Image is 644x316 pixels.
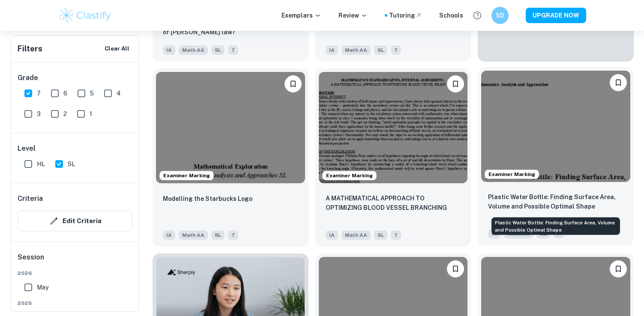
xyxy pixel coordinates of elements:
span: Examiner Marking [160,172,213,179]
button: Bookmark [610,74,627,91]
a: Tutoring [389,11,422,20]
img: Math AA IA example thumbnail: Plastic Water Bottle: Finding Surface Ar [481,71,630,182]
button: Bookmark [610,260,627,277]
span: 7 [228,45,238,55]
a: Examiner MarkingBookmarkModelling the Starbucks LogoIAMath AASL7 [153,69,309,247]
p: Modelling the Starbucks Logo [163,194,252,203]
span: Math AA [179,230,208,240]
span: 2 [63,109,67,119]
a: Examiner MarkingBookmarkPlastic Water Bottle: Finding Surface Area, Volume and Possible Optimal S... [478,69,634,247]
p: Exemplars [282,11,321,20]
h6: Session [18,252,132,269]
span: Examiner Marking [485,170,539,178]
span: IA [488,229,500,238]
span: SL [374,230,387,240]
span: Math AA [341,230,371,240]
span: Math AA [179,45,208,55]
button: Bookmark [447,75,464,92]
img: Math AA IA example thumbnail: A MATHEMATICAL APPROACH TO OPTIMIZING BL [319,72,468,184]
button: Bookmark [447,260,464,277]
span: HL [37,159,45,169]
span: 2026 [18,269,132,277]
p: A MATHEMATICAL APPROACH TO OPTIMIZING BLOOD VESSEL BRANCHING [326,194,461,212]
img: Clastify logo [58,7,113,24]
button: Help and Feedback [470,8,485,23]
span: SL [68,159,75,169]
span: May [37,283,48,292]
h6: SD [495,11,505,20]
span: IA [163,45,175,55]
div: Plastic Water Bottle: Finding Surface Area, Volume and Possible Optimal Shape [491,218,620,235]
span: 7 [391,45,401,55]
span: SL [374,45,387,55]
a: Examiner MarkingBookmarkA MATHEMATICAL APPROACH TO OPTIMIZING BLOOD VESSEL BRANCHINGIAMath AASL7 [315,69,471,247]
img: Math AA IA example thumbnail: Modelling the Starbucks Logo [156,72,305,184]
span: 3 [37,109,41,119]
span: IA [326,45,338,55]
h6: Criteria [18,194,43,204]
p: Review [338,11,368,20]
h6: Grade [18,73,132,83]
button: UPGRADE NOW [526,8,586,23]
span: IA [326,230,338,240]
button: Clear All [102,42,132,55]
span: 1 [90,109,92,119]
h6: Filters [18,43,42,55]
span: SL [211,230,225,240]
h6: Level [18,143,132,154]
span: 5 [90,89,94,98]
span: Examiner Marking [323,172,376,179]
span: 7 [391,230,401,240]
span: 4 [117,89,121,98]
button: Bookmark [285,75,302,92]
a: Schools [439,11,463,20]
span: 2025 [18,299,132,307]
span: SL [211,45,225,55]
span: 7 [228,230,238,240]
span: 7 [37,89,41,98]
button: SD [491,7,509,24]
span: IA [163,230,175,240]
span: Math AA [341,45,371,55]
span: 6 [63,89,67,98]
button: Edit Criteria [18,211,132,231]
p: Plastic Water Bottle: Finding Surface Area, Volume and Possible Optimal Shape [488,192,623,211]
